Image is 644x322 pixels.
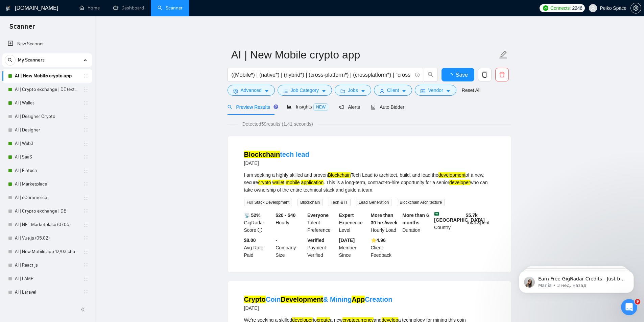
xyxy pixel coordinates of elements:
mark: App [352,296,365,303]
input: Scanner name... [231,46,498,63]
span: Client [387,86,399,94]
a: AI | eCommerce [15,191,79,204]
span: Vendor [428,86,443,94]
a: AI | Designer [15,123,79,137]
span: holder [83,154,89,160]
span: holder [83,87,89,92]
span: loading [448,73,456,78]
a: dashboardDashboard [113,5,144,11]
span: Connects: [550,4,571,12]
span: Save [456,71,468,79]
span: Scanner [4,22,40,36]
a: New Scanner [8,37,87,51]
a: searchScanner [158,5,183,11]
span: search [228,105,232,109]
span: holder [83,168,89,173]
div: [DATE] [244,159,309,167]
span: holder [83,114,89,119]
span: Preview Results [228,104,276,110]
span: Advanced [241,86,262,94]
b: Expert [339,213,354,218]
span: Blockchain [297,199,323,206]
span: caret-down [321,89,326,94]
a: AI | New Mobile crypto app [15,69,79,83]
mark: crypto [258,180,271,185]
a: AI | SaaS [15,150,79,164]
b: [GEOGRAPHIC_DATA] [434,212,485,223]
span: holder [83,73,89,79]
div: Hourly Load [369,212,401,234]
div: Country [433,212,464,234]
a: AI | Laravel [15,286,79,299]
span: holder [83,290,89,295]
a: Reset All [462,86,480,94]
b: - [276,238,277,243]
a: AI | Crypto exchange | DE (extended) [15,83,79,96]
button: search [424,68,437,81]
button: copy [478,68,492,81]
button: barsJob Categorycaret-down [278,85,332,96]
a: AI | New Mobile app 12/03 change end [15,245,79,258]
span: area-chart [287,104,292,109]
span: Blockchain Architecture [397,199,445,206]
a: AI | LAMP [15,272,79,286]
span: setting [233,89,238,94]
b: 📡 52% [244,213,261,218]
mark: mobile [286,180,300,185]
span: caret-down [361,89,365,94]
span: caret-down [446,89,451,94]
span: NEW [313,103,328,111]
span: user [380,89,384,94]
a: AI | Vue.js (05.02) [15,231,79,245]
mark: Crypto [244,296,266,303]
span: holder [83,263,89,268]
span: idcard [421,89,425,94]
span: caret-down [402,89,406,94]
button: settingAdvancedcaret-down [228,85,275,96]
span: holder [83,127,89,133]
span: edit [499,50,508,59]
span: Detected 59 results (1.41 seconds) [238,120,318,128]
b: More than 6 months [402,213,429,225]
img: 🇸🇦 [434,212,439,216]
div: Payment Verified [306,237,338,259]
span: Full Stack Development [244,199,292,206]
button: Save [442,68,474,81]
div: Company Size [274,237,306,259]
span: holder [83,181,89,187]
span: holder [83,236,89,241]
iframe: Intercom live chat [621,299,637,315]
b: [DATE] [339,238,355,243]
span: Jobs [348,86,358,94]
mark: Blockchain [244,151,280,158]
span: 9 [635,299,640,304]
div: Avg Rate Paid [243,237,275,259]
span: holder [83,208,89,214]
span: Job Category [291,86,319,94]
span: user [591,6,595,10]
button: idcardVendorcaret-down [415,85,456,96]
div: Hourly [274,212,306,234]
b: $8.00 [244,238,256,243]
mark: development [438,172,466,178]
a: AI | Web3 [15,137,79,150]
div: Experience Level [338,212,369,234]
img: logo [6,3,10,14]
b: $ 5.7k [466,213,478,218]
mark: application [301,180,324,185]
button: userClientcaret-down [374,85,412,96]
a: homeHome [79,5,100,11]
span: search [424,72,437,78]
span: holder [83,276,89,281]
span: delete [496,72,508,78]
span: Lead Generation [356,199,391,206]
a: AI | Wallet [15,96,79,110]
a: AI | Fintech [15,164,79,177]
a: AI | React.js [15,258,79,272]
b: Verified [307,238,325,243]
span: holder [83,249,89,254]
span: setting [631,5,641,11]
b: Everyone [307,213,329,218]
